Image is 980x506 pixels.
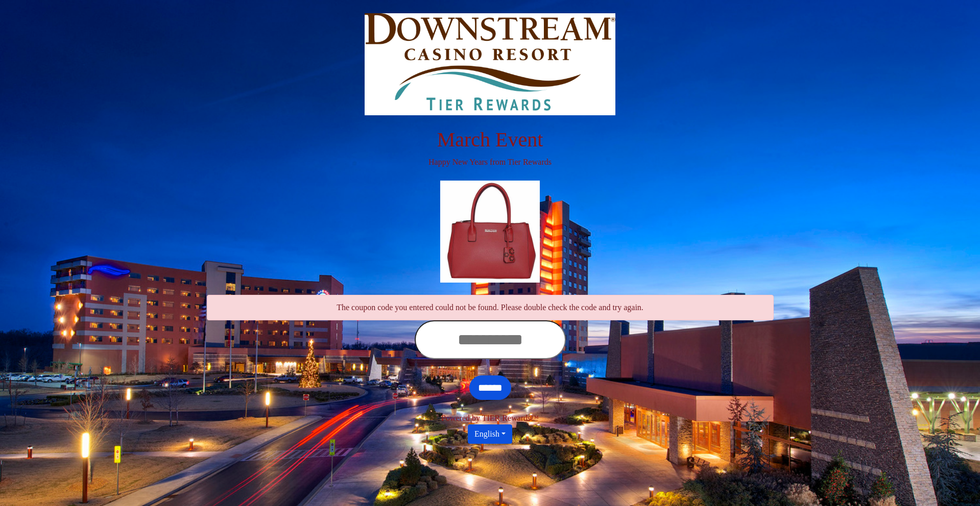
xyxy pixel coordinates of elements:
[468,424,512,444] button: English
[365,13,615,115] img: Logo
[207,156,774,168] p: Happy New Years from Tier Rewards
[207,295,774,320] div: The coupon code you entered could not be found. Please double check the code and try again.
[441,414,539,422] span: Powered by TIER Rewards™
[440,181,540,283] img: Center Image
[207,128,774,152] h1: March Event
